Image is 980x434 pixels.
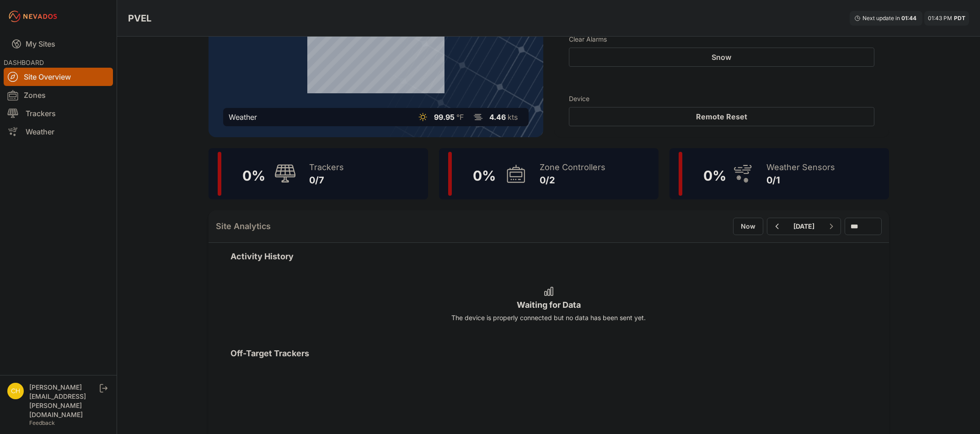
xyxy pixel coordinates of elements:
h2: Site Analytics [216,220,271,233]
div: The device is properly connected but no data has been sent yet. [230,313,867,322]
a: Weather [4,123,113,141]
a: Trackers [4,104,113,123]
div: Zone Controllers [540,161,605,174]
div: 0/7 [309,174,344,187]
h2: Activity History [230,250,867,263]
img: Nevados [7,9,59,24]
span: 0 % [242,167,265,184]
span: 99.95 [434,113,455,122]
div: 0/2 [540,174,605,187]
button: Remote Reset [569,107,874,126]
span: DASHBOARD [4,59,44,66]
div: [PERSON_NAME][EMAIL_ADDRESS][PERSON_NAME][DOMAIN_NAME] [29,383,98,419]
span: kts [508,113,518,122]
div: Waiting for Data [230,299,867,311]
h2: Off-Target Trackers [230,347,867,360]
span: 0 % [703,167,726,184]
div: Weather Sensors [766,161,835,174]
div: 0/1 [766,174,835,187]
a: Site Overview [4,68,113,86]
span: PDT [954,15,965,21]
button: [DATE] [786,218,822,235]
a: 0%Weather Sensors0/1 [669,148,889,199]
span: Next update in [862,15,900,21]
button: Now [733,218,763,235]
a: My Sites [4,33,113,55]
h3: PVEL [128,12,151,25]
span: 4.46 [489,113,506,122]
span: °F [456,113,464,122]
button: Snow [569,48,874,67]
img: chris.young@nevados.solar [7,383,24,399]
h3: Clear Alarms [569,35,874,44]
div: Trackers [309,161,344,174]
a: Zones [4,86,113,104]
a: 0%Zone Controllers0/2 [439,148,659,199]
nav: Breadcrumb [128,6,151,30]
h3: Device [569,94,874,103]
div: 01 : 44 [901,15,918,22]
div: Weather [229,112,257,123]
a: 0%Trackers0/7 [209,148,428,199]
span: 0 % [473,167,496,184]
a: Feedback [29,419,55,426]
span: 01:43 PM [928,15,952,21]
